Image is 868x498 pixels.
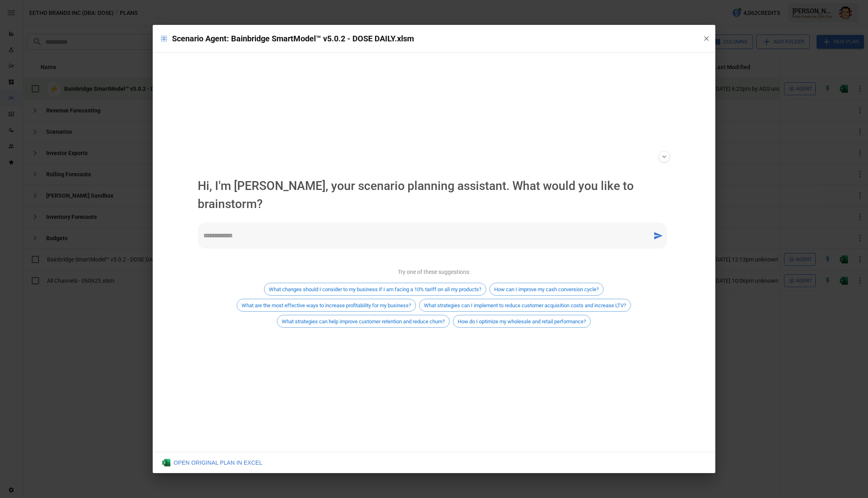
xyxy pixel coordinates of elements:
button: Show agent settings [659,151,670,162]
span: What strategies can I implement to reduce customer acquisition costs and increase LTV? [420,302,631,308]
span: What strategies can help improve customer retention and reduce churn? [277,318,449,325]
p: Scenario Agent: Bainbridge SmartModel™ v5.0.2 - DOSE DAILY.xlsm [159,32,696,45]
img: Excel [162,459,170,467]
p: Try one of these suggestions: [398,268,470,276]
span: How can I improve my cash conversion cycle? [490,286,603,292]
div: OPEN ORIGINAL PLAN IN EXCEL [162,459,262,467]
p: Hi, I'm [PERSON_NAME], your scenario planning assistant. What would you like to brainstorm? [198,177,670,213]
span: How do I optimize my wholesale and retail performance? [453,318,590,325]
span: What changes should I consider to my business if I am facing a 10% tariff on all my products? [264,286,486,292]
span: What are the most effective ways to increase profitability for my business? [237,302,416,308]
